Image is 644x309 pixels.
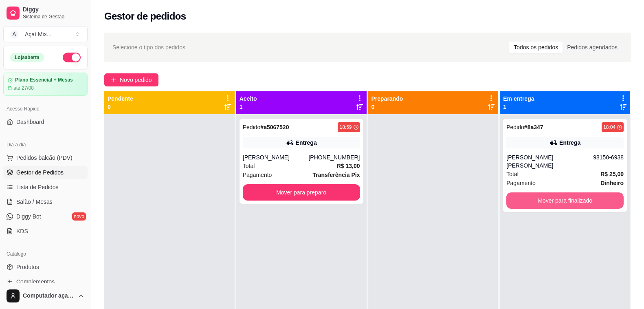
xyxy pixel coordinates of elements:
[243,161,255,170] span: Total
[506,192,624,209] button: Mover para finalizado
[16,212,41,221] span: Diggy Bot
[3,210,88,223] a: Diggy Botnovo
[559,139,580,147] div: Entrega
[3,260,88,274] a: Produtos
[243,124,261,130] span: Pedido
[506,124,524,130] span: Pedido
[3,3,88,23] a: DiggySistema de Gestão
[16,278,55,286] span: Complementos
[371,95,403,103] p: Preparando
[16,118,44,126] span: Dashboard
[16,227,28,235] span: KDS
[3,151,88,164] button: Pedidos balcão (PDV)
[509,42,563,53] div: Todos os pedidos
[108,103,133,111] p: 0
[16,183,59,191] span: Lista de Pedidos
[506,170,519,179] span: Total
[16,154,73,162] span: Pedidos balcão (PDV)
[23,6,84,13] span: Diggy
[593,153,624,170] div: 98150-6938
[23,292,75,300] span: Computador açaí Mix
[3,102,88,115] div: Acesso Rápido
[240,103,257,111] p: 1
[3,26,88,42] button: Select a team
[3,275,88,288] a: Complementos
[3,138,88,151] div: Dia a dia
[506,153,593,170] div: [PERSON_NAME] [PERSON_NAME]
[108,95,133,103] p: Pendente
[10,30,18,38] span: A
[63,53,81,62] button: Alterar Status
[503,103,534,111] p: 1
[240,95,257,103] p: Aceito
[16,168,64,177] span: Gestor de Pedidos
[23,13,84,20] span: Sistema de Gestão
[603,124,615,130] div: 18:04
[111,77,116,83] span: plus
[15,77,73,83] article: Plano Essencial + Mesas
[296,139,317,147] div: Entrega
[3,225,88,238] a: KDS
[3,181,88,194] a: Lista de Pedidos
[3,166,88,179] a: Gestor de Pedidos
[104,10,186,23] h2: Gestor de pedidos
[3,73,88,96] a: Plano Essencial + Mesasaté 27/08
[503,95,534,103] p: Em entrega
[524,124,543,130] strong: # 8a347
[10,53,44,62] div: Loja aberta
[243,170,272,179] span: Pagamento
[16,198,53,206] span: Salão / Mesas
[313,172,360,178] strong: Transferência Pix
[243,184,360,201] button: Mover para preparo
[3,286,88,306] button: Computador açaí Mix
[339,124,352,130] div: 18:59
[600,171,624,177] strong: R$ 25,00
[600,180,624,186] strong: Dinheiro
[112,43,185,52] span: Selecione o tipo dos pedidos
[308,153,360,161] div: [PHONE_NUMBER]
[260,124,289,130] strong: # a5067520
[104,73,158,86] button: Novo pedido
[120,75,152,84] span: Novo pedido
[3,195,88,208] a: Salão / Mesas
[3,247,88,260] div: Catálogo
[25,30,51,38] div: Açaí Mix ...
[371,103,403,111] p: 0
[243,153,309,161] div: [PERSON_NAME]
[16,263,39,271] span: Produtos
[337,163,360,169] strong: R$ 13,00
[3,115,88,128] a: Dashboard
[13,85,34,91] article: até 27/08
[506,179,536,188] span: Pagamento
[563,42,622,53] div: Pedidos agendados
